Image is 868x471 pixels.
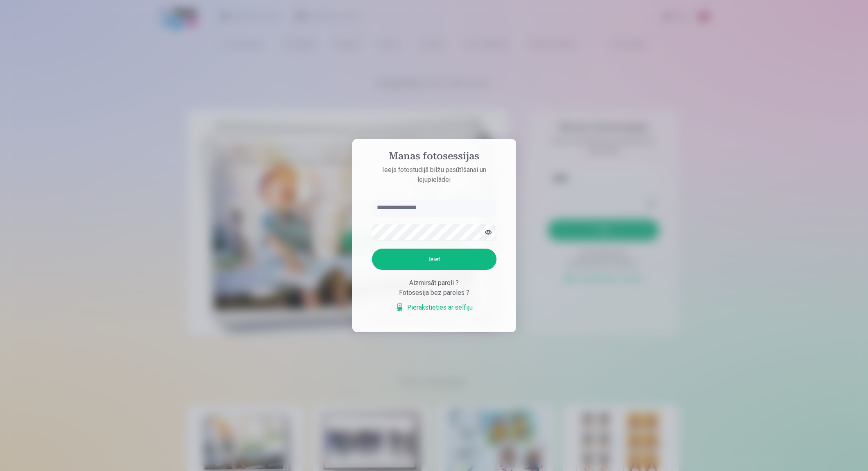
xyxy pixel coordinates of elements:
[372,249,496,270] button: Ieiet
[364,150,505,165] h4: Manas fotosessijas
[372,288,496,298] div: Fotosesija bez paroles ?
[364,165,505,185] p: Ieeja fotostudijā bilžu pasūtīšanai un lejupielādei
[396,303,473,312] a: Pierakstieties ar selfiju
[372,278,496,288] div: Aizmirsāt paroli ?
